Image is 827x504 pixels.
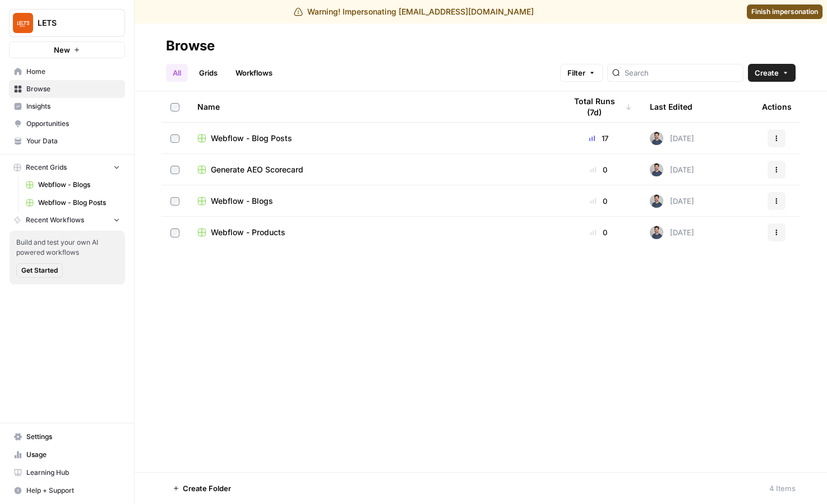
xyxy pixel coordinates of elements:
a: Your Data [9,132,125,150]
span: Generate AEO Scorecard [211,164,303,175]
span: Filter [567,67,585,78]
div: [DATE] [650,132,694,145]
button: Filter [560,64,603,82]
span: Create Folder [183,483,231,494]
a: Grids [192,64,224,82]
span: Insights [26,101,120,111]
span: Webflow - Products [211,227,285,238]
img: LETS Logo [13,13,33,33]
button: Help + Support [9,482,125,500]
span: New [54,44,70,55]
span: Opportunities [26,119,120,129]
a: Browse [9,80,125,98]
a: Opportunities [9,115,125,133]
div: 0 [566,227,632,238]
a: Workflows [229,64,279,82]
a: Insights [9,97,125,115]
div: Total Runs (7d) [566,91,632,122]
button: Workspace: LETS [9,9,125,37]
div: [DATE] [650,194,694,208]
span: Webflow - Blog Posts [38,198,120,208]
a: Webflow - Products [197,227,548,238]
button: New [9,41,125,58]
a: Settings [9,428,125,446]
span: Your Data [26,136,120,146]
button: Recent Workflows [9,212,125,228]
img: 5d1k13leg0nycxz2j92w4c5jfa9r [650,132,663,145]
span: Usage [26,450,120,460]
a: Webflow - Blogs [21,176,125,194]
span: Webflow - Blogs [38,180,120,190]
span: Create [755,67,779,78]
a: Webflow - Blogs [197,195,548,207]
span: Browse [26,84,120,94]
a: Home [9,63,125,81]
span: Finish impersonation [751,7,818,17]
div: Actions [762,91,792,122]
span: Home [26,67,120,77]
span: Learning Hub [26,468,120,478]
span: Get Started [21,265,58,276]
a: Webflow - Blog Posts [197,133,548,144]
a: Learning Hub [9,464,125,482]
span: Webflow - Blog Posts [211,133,292,144]
a: Webflow - Blog Posts [21,194,125,212]
img: 5d1k13leg0nycxz2j92w4c5jfa9r [650,163,663,176]
a: All [166,64,188,82]
div: 0 [566,195,632,207]
a: Generate AEO Scorecard [197,164,548,175]
img: 5d1k13leg0nycxz2j92w4c5jfa9r [650,194,663,208]
span: Recent Workflows [26,215,84,225]
div: [DATE] [650,163,694,176]
span: Help + Support [26,486,120,496]
button: Recent Grids [9,159,125,176]
span: Build and test your own AI powered workflows [16,237,118,258]
button: Get Started [16,263,63,278]
span: Webflow - Blogs [211,195,273,207]
div: 17 [566,133,632,144]
span: LETS [38,17,105,29]
div: [DATE] [650,226,694,239]
a: Finish impersonation [747,4,823,19]
input: Search [625,67,738,78]
div: Warning! Impersonating [EMAIL_ADDRESS][DOMAIN_NAME] [294,6,534,17]
img: 5d1k13leg0nycxz2j92w4c5jfa9r [650,226,663,239]
span: Recent Grids [26,162,67,172]
button: Create [748,64,796,82]
span: Settings [26,432,120,442]
div: 0 [566,164,632,175]
button: Create Folder [166,479,238,497]
div: 4 Items [769,483,796,494]
div: Last Edited [650,91,692,122]
a: Usage [9,446,125,464]
div: Name [197,91,548,122]
div: Browse [166,37,215,55]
